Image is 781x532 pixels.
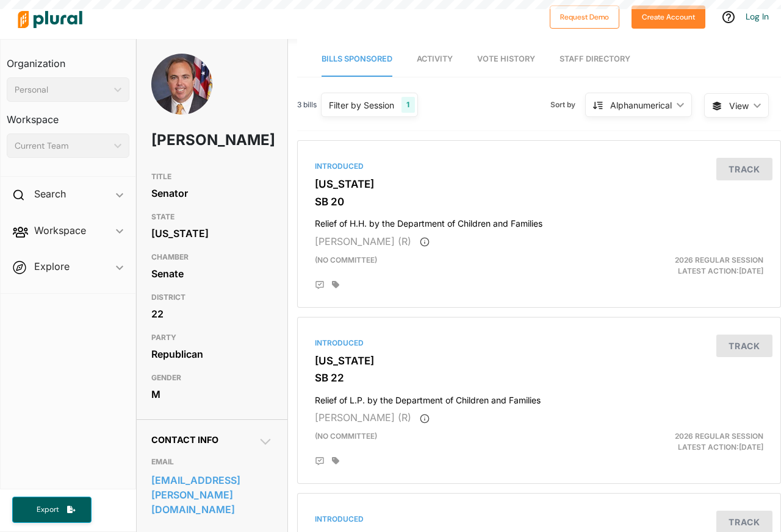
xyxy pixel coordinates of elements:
[151,184,273,202] div: Senator
[7,46,129,73] h3: Organization
[306,255,617,277] div: (no committee)
[12,497,92,523] button: Export
[15,140,109,152] div: Current Team
[550,99,585,110] span: Sort by
[306,431,617,453] div: (no committee)
[315,161,763,172] div: Introduced
[7,102,129,129] h3: Workspace
[315,355,763,367] h3: [US_STATE]
[315,280,325,290] div: Add Position Statement
[315,178,763,190] h3: [US_STATE]
[417,54,453,63] span: Activity
[610,99,672,112] div: Alphanumerical
[315,411,411,424] span: [PERSON_NAME] (R)
[322,42,392,77] a: Bills Sponsored
[332,456,339,465] div: Add tags
[151,371,273,385] h3: GENDER
[315,235,411,247] span: [PERSON_NAME] (R)
[151,54,212,135] img: Headshot of Joe Gruters
[297,99,317,110] span: 3 bills
[315,389,763,406] h4: Relief of L.P. by the Department of Children and Families
[716,335,772,357] button: Track
[315,456,325,466] div: Add Position Statement
[34,187,66,200] h2: Search
[151,434,218,445] span: Contact Info
[617,431,772,453] div: Latest Action: [DATE]
[322,54,392,63] span: Bills Sponsored
[151,122,225,158] h1: [PERSON_NAME]
[332,280,339,289] div: Add tags
[15,83,109,96] div: Personal
[315,372,763,384] h3: SB 22
[746,11,769,22] a: Log In
[417,42,453,77] a: Activity
[315,338,763,349] div: Introduced
[151,305,273,323] div: 22
[477,42,535,77] a: Vote History
[151,169,273,184] h3: TITLE
[28,505,67,515] span: Export
[550,5,619,29] button: Request Demo
[151,210,273,224] h3: STATE
[477,54,535,63] span: Vote History
[550,10,619,23] a: Request Demo
[151,330,273,345] h3: PARTY
[315,514,763,525] div: Introduced
[675,255,763,264] span: 2026 Regular Session
[151,224,273,243] div: [US_STATE]
[151,290,273,305] h3: DISTRICT
[329,99,394,112] div: Filter by Session
[675,431,763,441] span: 2026 Regular Session
[716,158,772,180] button: Track
[151,471,273,519] a: [EMAIL_ADDRESS][PERSON_NAME][DOMAIN_NAME]
[151,385,273,403] div: M
[401,97,414,113] div: 1
[632,10,705,23] a: Create Account
[632,5,705,29] button: Create Account
[151,455,273,469] h3: EMAIL
[151,250,273,264] h3: CHAMBER
[151,345,273,363] div: Republican
[729,99,749,112] span: View
[617,255,772,277] div: Latest Action: [DATE]
[315,213,763,229] h4: Relief of H.H. by the Department of Children and Families
[315,196,763,208] h3: SB 20
[151,264,273,283] div: Senate
[560,42,630,77] a: Staff Directory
